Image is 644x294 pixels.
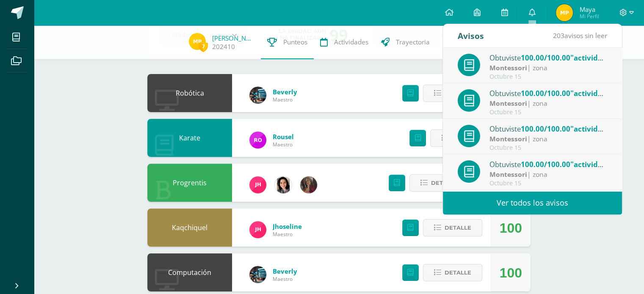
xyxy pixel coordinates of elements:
div: | zona [489,134,607,144]
div: | zona [489,170,607,179]
img: 622bbccbb56ef3a75229b1369ba48c20.png [249,132,266,148]
span: 100.00/100.00 [521,124,570,134]
span: 100.00/100.00 [521,88,570,98]
div: Octubre 15 [489,180,607,187]
div: Obtuviste en [489,88,607,99]
button: Detalle [423,219,482,236]
img: 34fa802e52f1a7c5000ca845efa31f00.png [249,266,266,283]
div: 100 [500,209,522,247]
span: 203 [553,31,564,40]
button: Detalle [409,174,469,192]
a: [PERSON_NAME] [212,34,254,42]
div: Kaqchiquel [147,209,232,247]
span: Punteos [283,38,307,47]
span: 7 [199,41,208,52]
button: Detalle [423,85,482,102]
span: Actividades [334,38,368,47]
span: "actividad 2" [570,88,616,98]
a: Rousel [273,132,294,141]
span: Mi Perfil [579,13,599,20]
img: 8d111c54e46f86f8e7ff055ff49bdf2e.png [275,176,292,193]
div: | zona [489,63,607,73]
span: 100.00/100.00 [521,53,570,63]
span: Maestro [273,141,294,148]
img: 34fa802e52f1a7c5000ca845efa31f00.png [249,87,266,104]
div: Robótica [147,74,232,112]
span: Maestro [273,275,297,283]
div: | zona [489,99,607,108]
span: Detalle [445,220,471,236]
a: Punteos [261,25,314,59]
img: c00a0765c4898c626be081b0d8af7c0d.png [249,176,266,193]
span: Detalle [431,175,458,191]
span: Trayectoria [396,38,430,47]
a: 202410 [212,42,235,51]
button: Detalle [423,264,482,281]
span: avisos sin leer [553,31,607,40]
div: Obtuviste en [489,159,607,170]
strong: Montessori [489,99,527,108]
span: Maya [579,5,599,14]
a: Jhoseline [273,222,302,231]
a: Trayectoria [375,25,436,59]
a: Actividades [314,25,375,59]
div: Computación [147,253,232,291]
span: "actividad 4" [570,159,616,169]
div: Obtuviste en [489,52,607,63]
img: 9265801c139b95c850505ad960065ce9.png [300,176,317,193]
img: 44b7386e2150bafe6f75c9566b169429.png [556,4,573,21]
div: Octubre 15 [489,144,607,151]
a: Beverly [273,267,297,275]
span: Maestro [273,231,302,238]
strong: Montessori [489,134,527,143]
img: c00a0765c4898c626be081b0d8af7c0d.png [249,221,266,238]
div: Octubre 15 [489,109,607,116]
strong: Montessori [489,170,527,179]
a: Contactos [436,25,495,59]
span: "actividad 3" [570,124,616,134]
div: Obtuviste en [489,123,607,134]
div: Progrentis [147,164,232,202]
a: Ver todos los avisos [443,191,622,214]
span: 100.00/100.00 [521,159,570,169]
span: "actividad 1" [570,53,616,63]
div: Octubre 15 [489,73,607,80]
span: Detalle [445,265,471,280]
div: Karate [147,119,232,157]
span: Maestro [273,96,297,103]
div: Avisos [458,24,484,47]
button: Detalle [430,129,489,147]
a: Beverly [273,88,297,96]
img: 44b7386e2150bafe6f75c9566b169429.png [189,33,206,50]
strong: Montessori [489,63,527,72]
div: 100 [500,254,522,292]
